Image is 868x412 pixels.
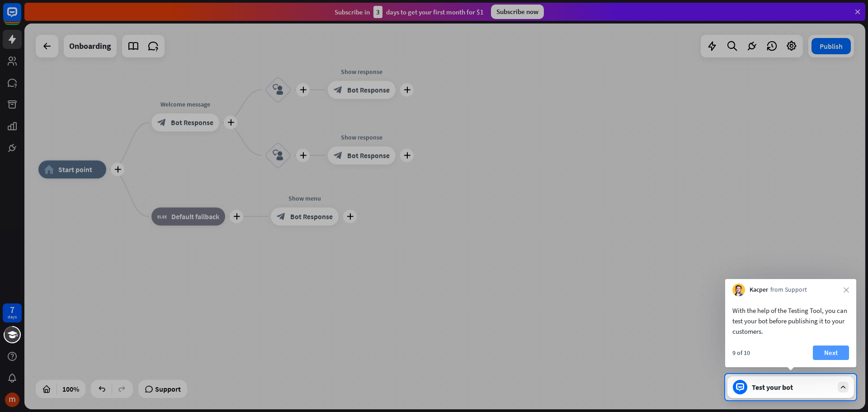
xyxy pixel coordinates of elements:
div: Test your bot [752,383,833,392]
button: Open LiveChat chat widget [7,4,34,31]
i: close [844,287,849,293]
button: Next [813,346,849,360]
div: With the help of the Testing Tool, you can test your bot before publishing it to your customers. [732,305,849,336]
div: 9 of 10 [732,349,750,357]
span: Kacper [750,285,768,294]
span: from Support [770,285,807,294]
